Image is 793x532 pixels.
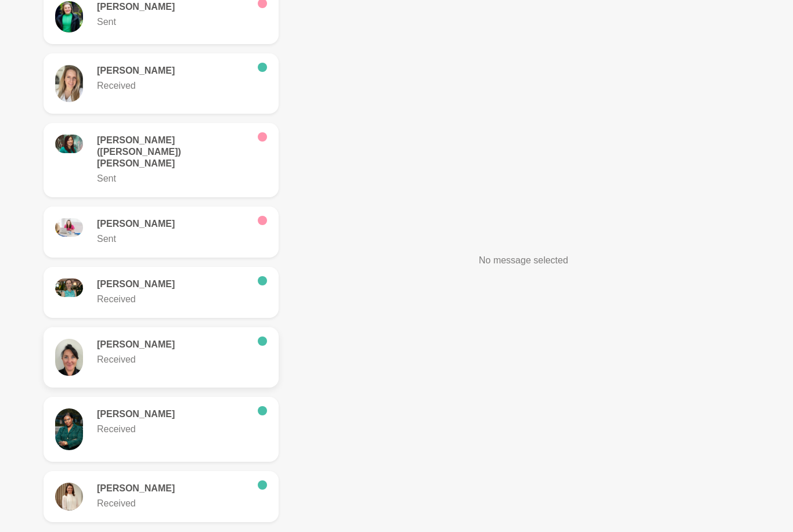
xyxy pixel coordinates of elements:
p: Received [97,497,248,511]
h6: [PERSON_NAME] [97,339,248,350]
h6: [PERSON_NAME] [97,1,248,13]
h6: [PERSON_NAME] [97,483,248,494]
p: Received [97,422,248,436]
h6: [PERSON_NAME] [97,278,248,290]
h6: [PERSON_NAME] [97,65,248,77]
p: Sent [97,172,248,186]
p: Received [97,353,248,367]
p: Sent [97,232,248,246]
h6: [PERSON_NAME] [97,218,248,230]
h6: [PERSON_NAME] ([PERSON_NAME]) [PERSON_NAME] [97,135,248,169]
p: No message selected [479,254,568,267]
p: Received [97,79,248,93]
p: Received [97,292,248,306]
p: Sent [97,15,248,29]
h6: [PERSON_NAME] [97,408,248,420]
